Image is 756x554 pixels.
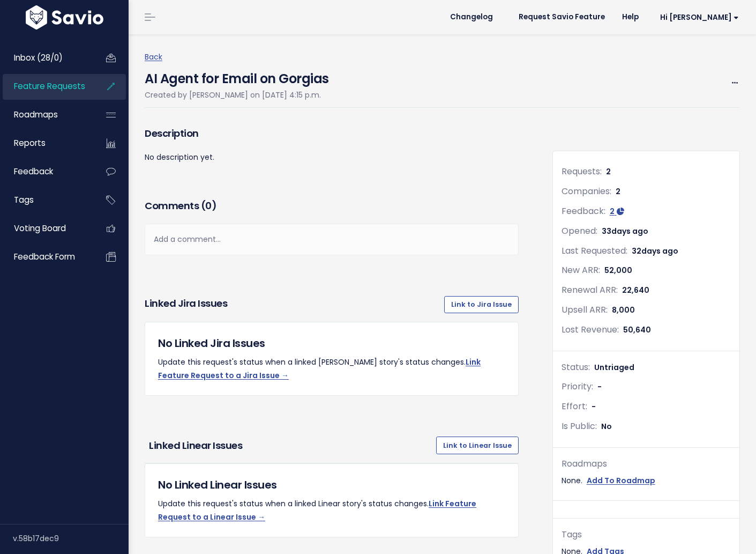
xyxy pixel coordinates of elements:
[562,205,605,217] span: Feedback:
[14,80,85,92] span: Feature Requests
[562,380,593,393] span: Priority:
[14,223,66,234] span: Voting Board
[602,226,648,237] span: 33
[3,159,89,184] a: Feedback
[594,362,634,373] span: Untriaged
[562,361,590,373] span: Status:
[205,199,212,212] span: 0
[601,421,612,432] span: No
[610,206,615,217] span: 2
[13,525,129,552] div: v.58b17dec9
[23,5,106,29] img: logo-white.9d6f32f41409.svg
[14,251,75,262] span: Feedback form
[510,9,613,25] a: Request Savio Feature
[562,304,608,316] span: Upsell ARR:
[145,90,321,100] span: Created by [PERSON_NAME] on [DATE] 4:15 p.m.
[562,245,627,257] span: Last Requested:
[623,324,651,335] span: 50,640
[611,226,648,237] span: days ago
[660,13,739,21] span: Hi [PERSON_NAME]
[3,102,89,127] a: Roadmaps
[149,438,432,453] h3: Linked Linear issues
[587,474,655,487] a: Add To Roadmap
[3,188,89,212] a: Tags
[14,137,46,149] span: Reports
[612,305,635,315] span: 8,000
[14,194,34,205] span: Tags
[562,420,597,432] span: Is Public:
[613,9,647,25] a: Help
[562,456,731,472] div: Roadmaps
[145,224,519,255] div: Add a comment...
[436,437,519,454] a: Link to Linear Issue
[562,284,618,296] span: Renewal ARR:
[592,401,596,412] span: -
[641,246,678,256] span: days ago
[562,527,731,543] div: Tags
[562,165,602,178] span: Requests:
[632,246,678,256] span: 32
[604,265,632,276] span: 52,000
[616,186,620,197] span: 2
[3,131,89,156] a: Reports
[14,166,53,177] span: Feedback
[562,400,587,412] span: Effort:
[158,335,505,351] h5: No Linked Jira Issues
[145,296,227,313] h3: Linked Jira issues
[647,9,747,26] a: Hi [PERSON_NAME]
[562,185,611,197] span: Companies:
[158,356,505,382] p: Update this request's status when a linked [PERSON_NAME] story's status changes.
[145,64,329,88] h4: AI Agent for Email on Gorgias
[562,474,731,487] div: None.
[450,13,493,21] span: Changelog
[158,477,505,493] h5: No Linked Linear Issues
[145,51,162,62] a: Back
[3,216,89,241] a: Voting Board
[562,225,597,237] span: Opened:
[145,151,519,164] p: No description yet.
[610,206,624,217] a: 2
[145,198,519,213] h3: Comments ( )
[444,296,519,313] a: Link to Jira Issue
[606,166,611,177] span: 2
[3,46,89,70] a: Inbox (28/0)
[562,323,619,336] span: Lost Revenue:
[158,497,505,524] p: Update this request's status when a linked Linear story's status changes.
[3,74,89,99] a: Feature Requests
[597,381,602,392] span: -
[145,126,519,141] h3: Description
[562,264,600,276] span: New ARR:
[14,52,63,63] span: Inbox (28/0)
[14,109,58,120] span: Roadmaps
[3,245,89,269] a: Feedback form
[622,285,649,296] span: 22,640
